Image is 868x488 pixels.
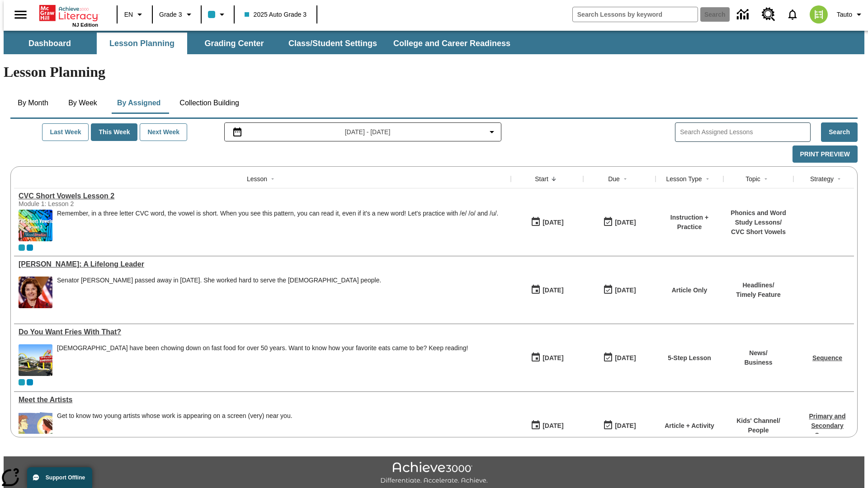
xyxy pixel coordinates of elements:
div: [DATE] [615,420,636,432]
div: Remember, in a three letter CVC word, the vowel is short. When you see this pattern, you can read... [57,210,498,241]
button: Dashboard [5,33,95,54]
p: Kids' Channel / [736,416,780,426]
div: Home [39,3,98,28]
span: Grade 3 [159,10,182,19]
button: Select a new avatar [804,3,833,26]
a: Dianne Feinstein: A Lifelong Leader, Lessons [19,260,506,268]
div: Do You Want Fries With That? [19,328,506,336]
div: Current Class [19,379,25,385]
p: People [736,426,780,435]
div: Meet the Artists [19,396,506,404]
p: News / [744,348,772,358]
p: Instruction + Practice [660,213,719,232]
button: Search [821,122,858,142]
button: 08/27/25: First time the lesson was available [528,214,566,231]
div: Get to know two young artists whose work is appearing on a screen (very) near you. [57,412,292,420]
button: Sort [620,174,631,184]
div: Start [535,174,548,183]
button: 08/27/25: Last day the lesson can be accessed [600,417,639,434]
div: Lesson [247,174,267,183]
p: 5-Step Lesson [668,353,711,363]
button: 08/27/25: First time the lesson was available [528,282,566,299]
button: College and Career Readiness [386,33,518,54]
button: 08/27/25: Last day the lesson can be accessed [600,282,639,299]
button: Sort [834,174,844,184]
button: 08/27/25: First time the lesson was available [528,349,566,366]
p: Article Only [672,286,708,295]
a: Resource Center, Will open in new tab [756,2,781,27]
div: Dianne Feinstein: A Lifelong Leader [19,260,506,268]
button: This Week [91,123,137,141]
button: Open side menu [7,1,34,28]
div: [DATE] [542,285,563,296]
div: CVC Short Vowels Lesson 2 [19,192,506,200]
div: [DATE] [542,420,563,432]
button: Sort [267,174,278,184]
div: OL 2025 Auto Grade 4 [27,379,33,385]
img: Senator Dianne Feinstein of California smiles with the U.S. flag behind her. [19,277,52,308]
button: 08/27/25: Last day the lesson can be accessed [600,214,639,231]
button: Sort [548,174,559,184]
div: OL 2025 Auto Grade 4 [27,244,33,251]
div: Module 1: Lesson 2 [19,200,154,207]
div: [DEMOGRAPHIC_DATA] have been chowing down on fast food for over 50 years. Want to know how your f... [57,344,468,352]
h1: Lesson Planning [4,64,864,80]
button: Sort [760,174,771,184]
a: CVC Short Vowels Lesson 2, Lessons [19,192,506,200]
a: Meet the Artists, Lessons [19,396,506,404]
button: Sort [702,174,713,184]
p: Article + Activity [665,421,714,431]
button: Class/Student Settings [281,33,384,54]
button: By Week [60,92,105,114]
button: Class color is light blue. Change class color [204,6,231,23]
input: Search Assigned Lessons [680,126,810,139]
div: Senator Dianne Feinstein passed away in September 2023. She worked hard to serve the American peo... [57,277,381,308]
div: Lesson Type [666,174,702,183]
div: Current Class [19,244,25,251]
div: [DATE] [615,285,636,296]
button: Support Offline [27,467,92,488]
p: Remember, in a three letter CVC word, the vowel is short. When you see this pattern, you can read... [57,210,498,217]
svg: Collapse Date Range Filter [486,127,497,137]
span: Get to know two young artists whose work is appearing on a screen (very) near you. [57,412,292,444]
div: [DATE] [615,217,636,228]
p: Business [744,358,772,367]
p: Timely Feature [736,290,781,300]
a: Notifications [781,3,804,26]
button: By Month [10,92,56,114]
div: Topic [745,174,760,183]
a: Home [39,4,98,22]
span: Tauto [837,10,852,19]
a: Data Center [731,2,756,27]
a: Do You Want Fries With That?, Lessons [19,328,506,336]
span: 2025 Auto Grade 3 [245,10,307,19]
img: One of the first McDonald's stores, with the iconic red sign and golden arches. [19,344,52,376]
button: Grading Center [189,33,279,54]
button: By Assigned [110,92,168,114]
button: Collection Building [172,92,246,114]
span: EN [124,10,133,19]
img: CVC Short Vowels Lesson 2. [19,210,52,241]
div: Due [608,174,620,183]
a: Primary and Secondary Sources [809,413,846,439]
p: Phonics and Word Study Lessons / [728,208,789,227]
button: Profile/Settings [833,6,868,23]
p: CVC Short Vowels [728,227,789,237]
a: Sequence [812,354,842,361]
div: [DATE] [542,352,563,364]
div: SubNavbar [4,33,519,54]
div: Americans have been chowing down on fast food for over 50 years. Want to know how your favorite e... [57,344,468,376]
span: [DATE] - [DATE] [345,127,391,137]
span: NJ Edition [72,22,98,28]
div: SubNavbar [4,31,864,54]
span: Support Offline [46,474,85,481]
div: [DATE] [542,217,563,228]
p: Headlines / [736,281,781,290]
button: Next Week [140,123,187,141]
